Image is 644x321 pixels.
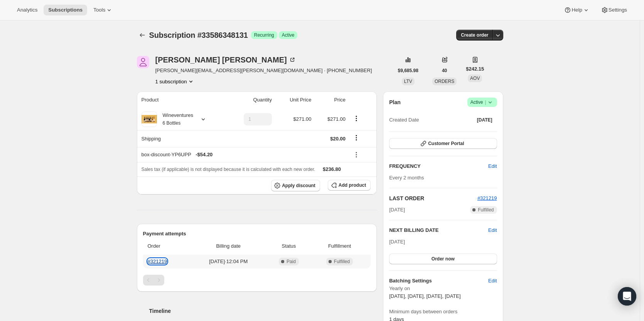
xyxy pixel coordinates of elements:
span: [PERSON_NAME][EMAIL_ADDRESS][PERSON_NAME][DOMAIN_NAME] · [PHONE_NUMBER] [155,67,372,74]
th: Unit Price [274,91,314,108]
span: LTV [404,79,412,84]
button: Apply discount [271,180,320,191]
span: [DATE] [477,117,492,123]
span: Active [470,98,494,106]
span: Subscriptions [48,7,83,13]
span: | [485,99,486,105]
button: Shipping actions [350,133,362,142]
div: [PERSON_NAME] [PERSON_NAME] [155,56,296,64]
span: $242.15 [466,65,484,73]
th: Shipping [137,130,225,147]
span: Create order [461,32,488,38]
th: Order [143,238,190,255]
span: Customer Portal [428,140,464,147]
nav: Pagination [143,275,371,286]
span: Active [282,32,295,38]
button: $9,685.98 [393,65,423,76]
span: $271.00 [327,116,346,122]
span: [DATE] [389,206,405,214]
span: Fulfilled [478,207,494,213]
th: Price [314,91,348,108]
span: Billing date [192,242,265,250]
button: Analytics [12,5,42,15]
span: $236.80 [323,166,341,172]
button: Order now [389,253,497,264]
span: [DATE] [389,239,405,245]
button: Subscriptions [137,30,148,41]
span: Order now [432,256,455,262]
small: 6 Bottles [163,120,181,126]
span: Yearly on [389,285,497,292]
span: Created Date [389,116,419,124]
div: box-discount-YP6UPP [142,151,346,159]
span: Minimum days between orders [389,308,497,316]
button: Help [559,5,594,15]
span: $9,685.98 [398,68,418,74]
div: Wineventures [157,112,193,127]
span: Subscription #33586348131 [149,31,248,39]
button: 40 [437,65,452,76]
span: [DATE], [DATE], [DATE], [DATE] [389,293,460,299]
span: Every 2 months [389,175,424,181]
div: Open Intercom Messenger [618,287,636,306]
button: Add product [328,180,371,191]
h2: FREQUENCY [389,162,488,170]
span: $20.00 [330,136,346,142]
h2: Timeline [149,307,377,315]
h6: Batching Settings [389,277,488,285]
button: Product actions [350,114,362,123]
span: [DATE] · 12:04 PM [192,258,265,265]
span: Edit [488,162,497,170]
button: Settings [596,5,632,15]
span: Paid [287,258,296,265]
span: - $54.20 [196,151,212,159]
span: Tools [93,7,105,13]
span: Sales tax (if applicable) is not displayed because it is calculated with each new order. [142,167,315,172]
h2: Plan [389,98,401,106]
span: Apply discount [282,182,315,189]
a: #321219 [148,258,167,264]
h2: LAST ORDER [389,194,477,202]
span: AOV [470,76,480,81]
span: Analytics [17,7,37,13]
button: Tools [89,5,118,15]
span: Settings [609,7,627,13]
th: Quantity [225,91,274,108]
button: Customer Portal [389,138,497,149]
span: Status [269,242,309,250]
span: Edit [488,277,497,285]
span: ORDERS [435,79,454,84]
span: Help [572,7,582,13]
button: [DATE] [472,115,497,125]
button: Edit [484,160,501,172]
h2: Payment attempts [143,230,371,238]
span: 40 [442,68,447,74]
button: Edit [488,226,497,234]
span: Ashley Ritchey [137,56,149,68]
button: Subscriptions [44,5,87,15]
span: Fulfillment [313,242,366,250]
button: Product actions [155,78,195,85]
span: $271.00 [293,116,312,122]
th: Product [137,91,225,108]
span: Add product [339,182,366,188]
h2: NEXT BILLING DATE [389,226,488,234]
span: Recurring [254,32,274,38]
a: #321219 [477,195,497,201]
span: Fulfilled [334,258,350,265]
button: Create order [456,30,493,41]
button: #321219 [477,194,497,202]
button: Edit [484,275,501,287]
